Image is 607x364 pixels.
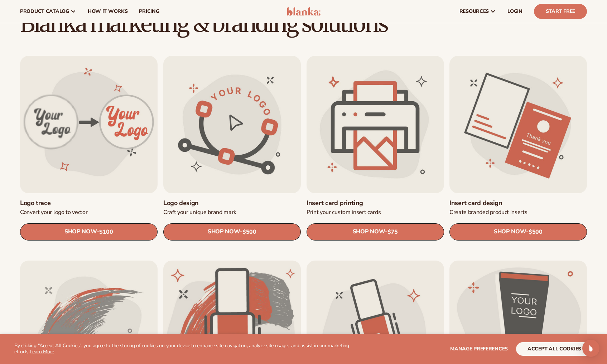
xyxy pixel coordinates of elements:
[516,342,593,356] button: accept all cookies
[64,229,97,236] span: SHOP NOW
[529,229,543,236] span: $500
[99,229,113,236] span: $100
[163,223,301,241] a: SHOP NOW- $500
[30,348,54,355] a: Learn More
[450,345,508,352] span: Manage preferences
[582,340,599,357] div: Open Intercom Messenger
[450,342,508,356] button: Manage preferences
[208,229,240,236] span: SHOP NOW
[459,9,489,14] span: resources
[507,9,522,14] span: LOGIN
[307,199,444,207] a: Insert card printing
[307,223,444,241] a: SHOP NOW- $75
[139,9,159,14] span: pricing
[387,229,398,236] span: $75
[20,9,69,14] span: product catalog
[14,343,356,355] p: By clicking "Accept All Cookies", you agree to the storing of cookies on your device to enhance s...
[163,199,301,207] a: Logo design
[88,9,128,14] span: How It Works
[20,223,158,241] a: SHOP NOW- $100
[352,229,385,236] span: SHOP NOW
[242,229,256,236] span: $500
[286,7,321,16] img: logo
[449,199,587,207] a: Insert card design
[20,199,158,207] a: Logo trace
[449,223,587,241] a: SHOP NOW- $500
[534,4,587,19] a: Start Free
[494,229,526,236] span: SHOP NOW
